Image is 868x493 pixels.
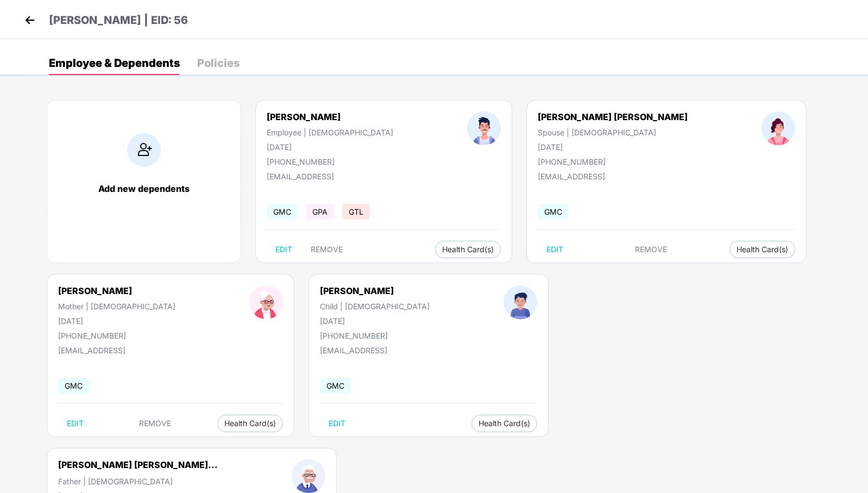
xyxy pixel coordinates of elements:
[49,58,180,68] div: Employee & Dependents
[58,183,230,194] div: Add new dependents
[626,241,676,258] button: REMOVE
[22,12,38,28] img: back
[342,204,370,220] span: GTL
[302,241,351,258] button: REMOVE
[320,378,351,394] span: GMC
[737,247,788,252] span: Health Card(s)
[267,204,298,220] span: GMC
[311,245,343,254] span: REMOVE
[471,415,537,432] button: Health Card(s)
[320,346,429,355] div: [EMAIL_ADDRESS]
[306,204,334,220] span: GPA
[197,58,240,68] div: Policies
[275,245,292,254] span: EDIT
[58,477,218,486] div: Father | [DEMOGRAPHIC_DATA]
[267,111,393,122] div: [PERSON_NAME]
[320,331,430,340] div: [PHONE_NUMBER]
[267,241,301,258] button: EDIT
[58,415,92,432] button: EDIT
[67,419,84,428] span: EDIT
[58,346,167,355] div: [EMAIL_ADDRESS]
[435,241,501,258] button: Health Card(s)
[267,128,393,137] div: Employee | [DEMOGRAPHIC_DATA]
[546,245,563,254] span: EDIT
[762,111,795,145] img: profileImage
[127,133,161,167] img: addIcon
[249,285,283,319] img: profileImage
[130,415,180,432] button: REMOVE
[538,157,688,166] div: [PHONE_NUMBER]
[320,302,430,311] div: Child | [DEMOGRAPHIC_DATA]
[320,415,354,432] button: EDIT
[320,316,430,326] div: [DATE]
[292,459,325,493] img: profileImage
[538,142,688,152] div: [DATE]
[538,204,569,220] span: GMC
[58,316,175,326] div: [DATE]
[49,12,188,29] p: [PERSON_NAME] | EID: 56
[58,331,175,340] div: [PHONE_NUMBER]
[267,157,393,166] div: [PHONE_NUMBER]
[538,241,572,258] button: EDIT
[217,415,283,432] button: Health Card(s)
[267,142,393,152] div: [DATE]
[442,247,494,252] span: Health Card(s)
[538,128,688,137] div: Spouse | [DEMOGRAPHIC_DATA]
[224,421,276,426] span: Health Card(s)
[538,172,646,181] div: [EMAIL_ADDRESS]
[635,245,667,254] span: REMOVE
[729,241,795,258] button: Health Card(s)
[320,285,430,296] div: [PERSON_NAME]
[267,172,375,181] div: [EMAIL_ADDRESS]
[329,419,345,428] span: EDIT
[479,421,530,426] span: Health Card(s)
[58,285,175,296] div: [PERSON_NAME]
[504,285,537,319] img: profileImage
[58,459,218,470] div: [PERSON_NAME] [PERSON_NAME]...
[538,111,688,122] div: [PERSON_NAME] [PERSON_NAME]
[58,378,89,394] span: GMC
[139,419,171,428] span: REMOVE
[58,302,175,311] div: Mother | [DEMOGRAPHIC_DATA]
[467,111,501,145] img: profileImage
